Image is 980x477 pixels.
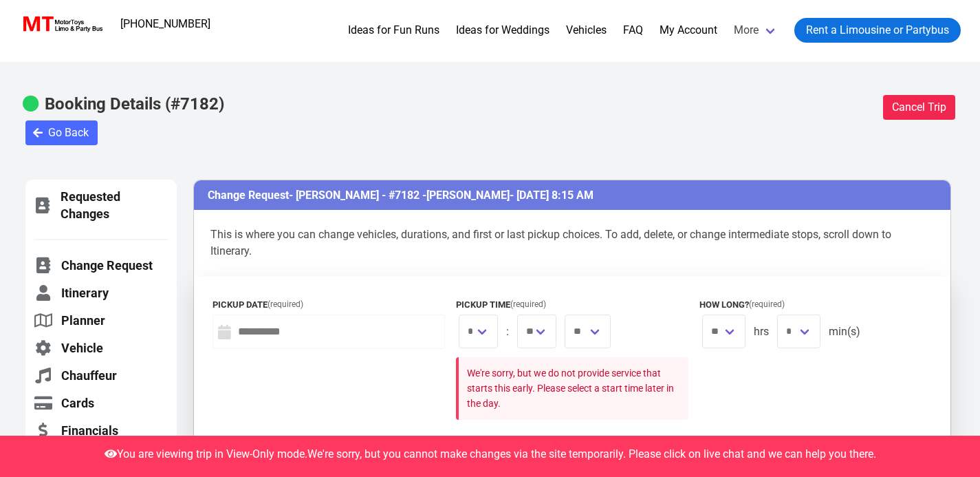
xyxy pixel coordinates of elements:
h3: Change Request [194,180,950,210]
a: Chauffeur [34,367,168,384]
span: hrs [754,315,769,349]
span: (required) [510,298,546,310]
button: Cancel Trip [883,95,955,120]
a: Vehicles [566,22,607,39]
span: : [506,315,509,349]
a: Ideas for Weddings [456,22,549,39]
label: Pickup Date [213,298,445,312]
span: (required) [268,298,303,310]
label: How long? [699,298,932,312]
a: Cards [34,394,168,412]
a: Change Request [34,257,168,274]
span: - [PERSON_NAME] - #7182 - - [DATE] 8:15 AM [289,189,594,202]
span: Rent a Limousine or Partybus [806,22,949,39]
button: Go Back [25,120,98,145]
a: Rent a Limousine or Partybus [794,18,961,43]
span: We are sorry, you can no longer make changes in Pickup Time, as it is too close to the date and t... [565,315,611,349]
img: MotorToys Logo [19,14,104,34]
a: My Account [660,22,717,39]
span: We are sorry, you can no longer make changes in Pickup Time, as it is too close to the date and t... [459,315,498,349]
a: [PHONE_NUMBER] [112,10,219,38]
a: More [726,12,786,48]
a: Ideas for Fun Runs [348,22,439,39]
span: [PERSON_NAME] [426,189,510,202]
span: Go Back [48,125,89,141]
label: Pickup Time [456,298,688,312]
span: We are sorry, you can no longer make changes in Duration, as it is too close to the date and time... [777,315,821,349]
span: We're sorry, but you cannot make changes via the site temporarily. Please click on live chat and ... [307,447,876,460]
a: Financials [34,422,168,439]
small: We're sorry, but we do not provide service that starts this early. Please select a start time lat... [467,368,674,410]
a: Vehicle [34,339,168,357]
b: Booking Details (#7182) [45,94,224,114]
span: Cancel Trip [892,99,946,116]
a: Itinerary [34,284,168,301]
p: This is where you can change vehicles, durations, and first or last pickup choices. To add, delet... [194,210,950,276]
span: min(s) [829,315,860,349]
a: Requested Changes [34,188,168,222]
span: (required) [749,298,785,310]
span: We are sorry, you can no longer make changes in Duration, as it is too close to the date and time... [702,315,745,349]
span: We are sorry, you can no longer make changes in Pickup Time, as it is too close to the date and t... [517,315,556,349]
a: Planner [34,312,168,329]
a: FAQ [623,22,643,39]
